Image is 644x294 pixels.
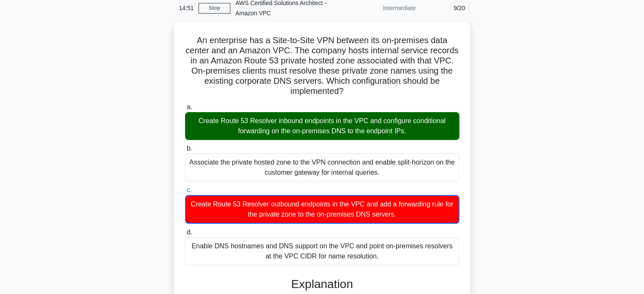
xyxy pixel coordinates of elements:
span: b. [187,145,192,152]
div: Create Route 53 Resolver outbound endpoints in the VPC and add a forwarding rule for the private ... [185,195,459,224]
span: c. [187,186,192,193]
a: Stop [199,3,230,14]
div: Associate the private hosted zone to the VPN connection and enable split-horizon on the customer ... [185,154,459,181]
h5: An enterprise has a Site-to-Site VPN between its on-premises data center and an Amazon VPC. The c... [184,35,460,97]
h3: Explanation [190,277,454,291]
span: d. [187,228,192,236]
span: a. [187,103,192,110]
div: Create Route 53 Resolver inbound endpoints in the VPC and configure conditional forwarding on the... [185,112,459,140]
div: Enable DNS hostnames and DNS support on the VPC and point on-premises resolvers at the VPC CIDR f... [185,237,459,265]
